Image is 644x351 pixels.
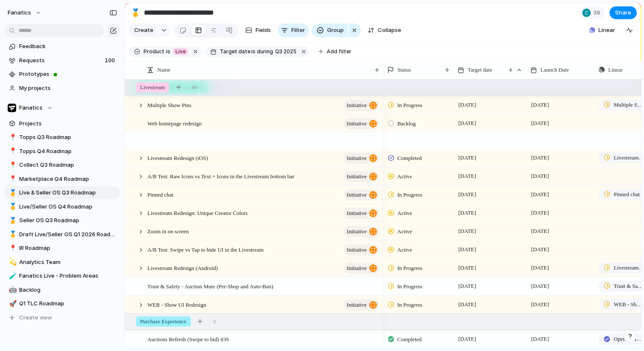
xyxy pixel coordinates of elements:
[397,301,423,309] span: In Progress
[347,299,367,311] span: initiative
[456,263,478,273] span: [DATE]
[456,189,478,200] span: [DATE]
[8,133,16,142] button: 📍
[4,256,120,269] a: 💫Analytics Team
[313,46,356,58] button: Add filter
[598,26,615,35] span: Linear
[9,174,15,184] div: 📍
[19,175,117,183] span: Marketplace Q4 Roadmap
[147,299,206,309] span: WEB - Show UI Redesign
[529,281,551,291] span: [DATE]
[134,26,153,35] span: Create
[397,191,423,199] span: In Progress
[609,6,637,19] button: Share
[129,23,158,37] button: Create
[4,145,120,158] a: 📍Topps Q4 Roadmap
[8,161,16,169] button: 📍
[4,159,120,171] div: 📍Collect Q3 Roadmap
[468,66,492,74] span: Target date
[397,264,423,273] span: In Progress
[140,317,187,326] span: Purchase Experience
[378,26,401,35] span: Collapse
[8,9,31,17] span: fanatics
[4,228,120,241] a: 🥇Draft Live/Seller OS Q1 2026 Roadmap
[529,334,551,344] span: [DATE]
[4,284,120,296] a: 🤖Backlog
[147,281,273,291] span: Trust & Safety - Auction Mute (Per-Shop and Auto-Ban)
[19,119,117,128] span: Projects
[147,118,201,128] span: Web homepage redesign
[4,68,120,81] a: Prototypes
[456,226,478,236] span: [DATE]
[256,26,271,35] span: Fields
[456,153,478,163] span: [DATE]
[347,244,367,256] span: initiative
[456,171,478,181] span: [DATE]
[19,84,117,93] span: My projects
[19,133,117,142] span: Topps Q3 Roadmap
[347,152,367,164] span: initiative
[4,40,120,53] a: Feedback
[9,133,15,142] div: 📍
[397,282,423,291] span: In Progress
[397,101,423,110] span: In Progress
[344,208,379,219] button: initiative
[614,190,640,199] span: Pinned chat
[4,270,120,282] a: 🧪Fanatics Live - Problem Areas
[397,209,412,218] span: Active
[529,189,551,200] span: [DATE]
[347,118,367,130] span: initiative
[256,48,273,55] span: during
[8,244,16,252] button: 📍
[19,203,117,211] span: Live/Seller OS Q4 Roadmap
[8,216,16,225] button: 🥇
[8,189,16,197] button: 🥇
[19,189,117,197] span: Live & Seller OS Q3 Roadmap
[144,48,164,55] span: Product
[456,244,478,255] span: [DATE]
[147,208,247,218] span: Livestream Redesign: Unique Creator Colors
[608,66,623,74] span: Linear
[19,286,117,294] span: Backlog
[344,189,379,200] button: initiative
[4,82,120,95] a: My projects
[19,161,117,169] span: Collect Q3 Roadmap
[9,244,15,253] div: 📍
[19,56,102,65] span: Requests
[251,48,256,55] span: is
[19,272,117,280] span: Fanatics Live - Problem Areas
[529,208,551,218] span: [DATE]
[250,47,274,56] button: isduring
[364,23,405,37] button: Collapse
[278,23,308,37] button: Filter
[456,208,478,218] span: [DATE]
[8,230,16,239] button: 🥇
[397,172,412,181] span: Active
[456,334,478,344] span: [DATE]
[9,271,15,281] div: 🧪
[213,317,216,326] span: 3
[344,171,379,182] button: initiative
[4,117,120,130] a: Projects
[291,26,305,35] span: Filter
[456,118,478,128] span: [DATE]
[147,189,173,199] span: Pinned chat
[157,66,170,74] span: Name
[529,244,551,255] span: [DATE]
[147,334,229,344] span: Auctions Refresh (Swipe to bid) iOS
[8,286,16,294] button: 🤖
[19,299,117,308] span: Q1 TLC Roadmap
[344,263,379,274] button: initiative
[529,171,551,181] span: [DATE]
[19,313,52,322] span: Create view
[147,153,208,162] span: Livestream Redesign (iOS)
[344,299,379,310] button: initiative
[4,173,120,186] div: 📍Marketplace Q4 Roadmap
[147,244,264,254] span: A/B Test: Swipe vs Tap to hide UI in the Livestream
[529,100,551,110] span: [DATE]
[456,299,478,310] span: [DATE]
[8,175,16,183] button: 📍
